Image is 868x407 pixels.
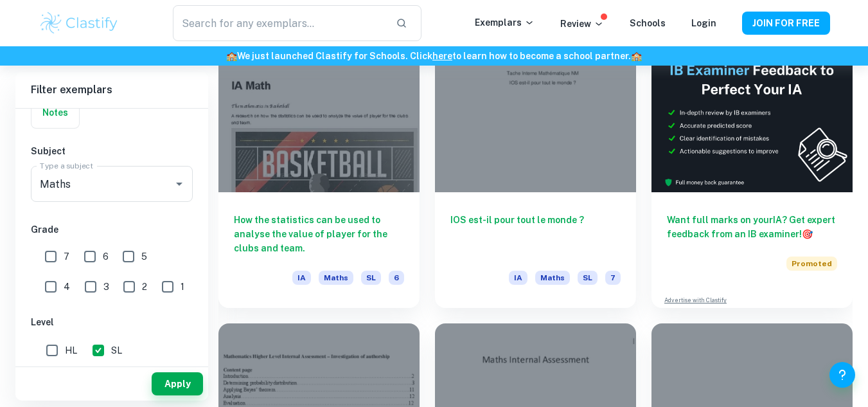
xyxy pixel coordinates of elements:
[651,41,853,308] a: Want full marks on yourIA? Get expert feedback from an IB examiner!PromotedAdvertise with Clastify
[292,271,311,285] span: IA
[361,271,381,285] span: SL
[664,296,727,305] a: Advertise with Clastify
[111,343,122,357] span: SL
[578,271,598,285] span: SL
[691,18,716,28] a: Login
[31,315,193,329] h6: Level
[432,51,452,61] a: here
[218,41,420,308] a: How the statistics can be used to analyse the value of player for the clubs and team.IAMathsSL6
[651,41,853,192] img: Thumbnail
[181,280,184,294] span: 1
[170,175,188,193] button: Open
[475,15,535,30] p: Exemplars
[173,5,385,41] input: Search for any exemplars...
[389,271,404,285] span: 6
[31,97,79,128] button: Notes
[64,280,70,294] span: 4
[103,249,109,264] span: 6
[509,271,527,285] span: IA
[40,160,93,171] label: Type a subject
[802,229,813,239] span: 🎯
[31,222,193,237] h6: Grade
[65,343,77,357] span: HL
[3,49,865,63] h6: We just launched Clastify for Schools. Click to learn how to become a school partner.
[535,271,570,285] span: Maths
[630,18,666,28] a: Schools
[142,280,147,294] span: 2
[141,249,147,264] span: 5
[742,12,830,35] button: JOIN FOR FREE
[435,41,636,308] a: IOS est-il pour tout le monde ?IAMathsSL7
[560,17,604,31] p: Review
[39,10,120,36] img: Clastify logo
[319,271,353,285] span: Maths
[103,280,109,294] span: 3
[667,213,837,241] h6: Want full marks on your IA ? Get expert feedback from an IB examiner!
[15,72,208,108] h6: Filter exemplars
[152,372,203,395] button: Apply
[226,51,237,61] span: 🏫
[786,257,837,271] span: Promoted
[829,362,855,388] button: Help and Feedback
[631,51,642,61] span: 🏫
[31,144,193,158] h6: Subject
[605,271,621,285] span: 7
[234,213,404,255] h6: How the statistics can be used to analyse the value of player for the clubs and team.
[64,249,69,264] span: 7
[450,213,621,255] h6: IOS est-il pour tout le monde ?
